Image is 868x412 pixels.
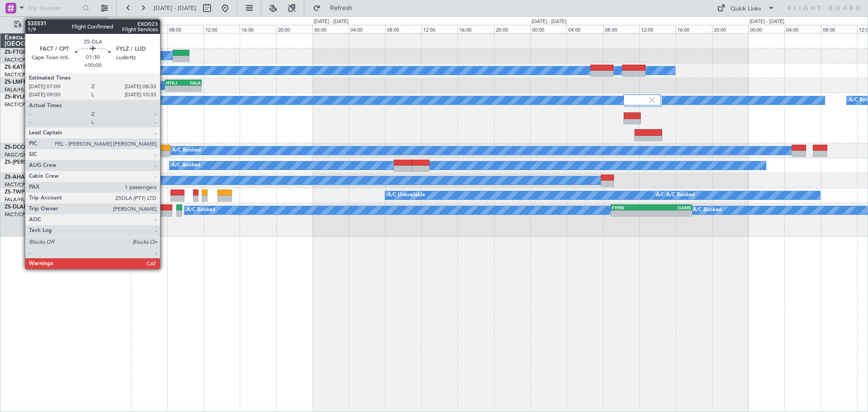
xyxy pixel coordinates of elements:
[784,25,821,33] div: 04:00
[5,181,28,188] a: FACT/CPT
[5,95,23,100] span: ZS-RVL
[5,175,40,180] a: ZS-AHAPC-24
[603,25,639,33] div: 08:00
[5,145,80,150] a: ZS-DCCGrand Caravan - C208
[651,205,691,210] div: GAMS
[24,22,95,28] span: Only With Activity
[154,4,196,12] span: [DATE] - [DATE]
[712,1,779,15] button: Quick Links
[693,204,722,217] div: A/C Booked
[656,189,684,202] div: A/C Booked
[5,86,28,93] a: FALA/HLA
[5,65,38,70] a: ZS-KATPC-24
[309,1,363,15] button: Refresh
[5,80,24,85] span: ZS-LMF
[5,175,25,180] span: ZS-AHA
[28,1,80,15] input: Trip Number
[166,80,183,85] div: HTKJ
[5,101,28,108] a: FACT/CPT
[530,25,566,33] div: 00:00
[5,204,24,210] span: ZS-DLA
[750,18,784,26] div: [DATE] - [DATE]
[666,189,695,202] div: A/C Booked
[5,196,28,203] a: FALA/HLA
[312,25,349,33] div: 00:00
[5,50,23,55] span: ZS-FTG
[566,25,603,33] div: 04:00
[5,189,24,195] span: ZS-TWP
[184,80,201,85] div: FALA
[5,57,28,63] a: FACT/CPT
[5,160,81,165] a: ZS-[PERSON_NAME]CL601-3R
[276,25,312,33] div: 20:00
[612,211,651,216] div: -
[712,25,748,33] div: 20:00
[5,152,30,158] a: FAGC/GCJ
[5,65,23,70] span: ZS-KAT
[349,25,385,33] div: 04:00
[612,205,651,210] div: FYRW
[314,18,349,26] div: [DATE] - [DATE]
[166,86,183,91] div: -
[458,25,494,33] div: 16:00
[5,211,28,218] a: FACT/CPT
[651,211,691,216] div: -
[5,80,64,85] a: ZS-LMFNextant 400XTi
[172,159,200,172] div: A/C Booked
[5,189,57,195] a: ZS-TWPKing Air 260
[172,144,201,157] div: A/C Booked
[5,204,38,210] a: ZS-DLAPC-24
[184,86,201,91] div: -
[421,25,458,33] div: 12:00
[94,25,131,33] div: 00:00
[675,25,712,33] div: 16:00
[131,25,167,33] div: 04:00
[648,96,656,104] img: gray-close.svg
[5,145,24,150] span: ZS-DCC
[5,160,57,165] span: ZS-[PERSON_NAME]
[109,18,144,26] div: [DATE] - [DATE]
[532,18,566,26] div: [DATE] - [DATE]
[322,5,360,11] span: Refresh
[167,25,203,33] div: 08:00
[494,25,530,33] div: 20:00
[5,50,36,55] a: ZS-FTGPC12
[385,25,421,33] div: 08:00
[731,5,761,14] div: Quick Links
[821,25,857,33] div: 08:00
[10,18,98,32] button: Only With Activity
[639,25,675,33] div: 12:00
[5,95,47,100] a: ZS-RVLPC12/NG
[387,189,425,202] div: A/C Unavailable
[5,71,28,78] a: FACT/CPT
[203,25,240,33] div: 12:00
[240,25,276,33] div: 16:00
[187,204,215,217] div: A/C Booked
[748,25,784,33] div: 00:00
